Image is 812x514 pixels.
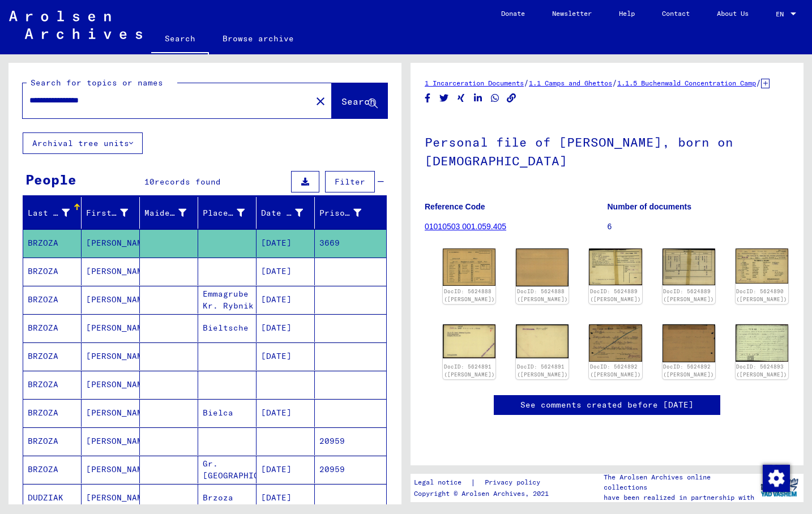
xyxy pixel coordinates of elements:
div: Last Name [28,204,84,222]
p: Copyright © Arolsen Archives, 2021 [414,489,554,499]
p: 6 [608,221,790,233]
img: 001.jpg [589,249,642,285]
a: Legal notice [414,477,471,489]
mat-cell: [DATE] [257,286,315,314]
div: Prisoner # [319,204,375,222]
img: 001.jpg [443,324,495,358]
mat-cell: BRZOZA [23,371,82,399]
mat-cell: Gr. [GEOGRAPHIC_DATA] [198,456,257,483]
button: Share on Xing [455,91,467,105]
span: Search [341,96,375,107]
b: Reference Code [425,202,485,211]
mat-cell: DUDZIAK [23,484,82,512]
mat-icon: close [314,95,327,108]
button: Clear [309,89,332,112]
p: have been realized in partnership with [604,492,755,503]
div: Maiden Name [144,204,200,222]
span: / [756,78,761,88]
mat-header-cell: Prisoner # [315,197,386,229]
mat-cell: [PERSON_NAME] [82,427,140,455]
span: 10 [144,177,155,187]
a: Privacy policy [476,477,554,489]
mat-cell: [DATE] [257,314,315,342]
a: DocID: 5624891 ([PERSON_NAME]) [517,363,568,378]
mat-cell: 20959 [315,456,386,483]
mat-cell: BRZOZA [23,229,82,257]
div: Prisoner # [319,207,361,219]
button: Share on Twitter [438,91,450,105]
mat-cell: [PERSON_NAME] [82,399,140,427]
a: Search [151,25,209,54]
a: See comments created before [DATE] [520,399,694,411]
a: 1 Incarceration Documents [425,79,524,87]
img: 001.jpg [736,324,788,362]
mat-cell: [PERSON_NAME] [82,258,140,285]
div: Maiden Name [144,207,186,219]
img: 001.jpg [736,249,788,283]
img: 002.jpg [663,324,715,362]
mat-label: Search for topics or names [31,78,163,88]
div: Place of Birth [203,204,259,222]
a: DocID: 5624892 ([PERSON_NAME]) [590,363,641,378]
mat-cell: [DATE] [257,484,315,512]
img: Arolsen_neg.svg [9,11,142,39]
div: Place of Birth [203,207,245,219]
mat-cell: [PERSON_NAME] [82,342,140,370]
a: DocID: 5624889 ([PERSON_NAME]) [590,288,641,302]
img: yv_logo.png [758,473,801,502]
mat-cell: 3669 [315,229,386,257]
mat-cell: [PERSON_NAME] [82,286,140,314]
mat-cell: BRZOZA [23,456,82,483]
a: DocID: 5624892 ([PERSON_NAME]) [663,363,714,378]
div: First Name [86,204,142,222]
mat-header-cell: Date of Birth [257,197,315,229]
img: 001.jpg [443,249,495,286]
div: | [414,477,554,489]
mat-header-cell: Maiden Name [140,197,198,229]
mat-cell: BRZOZA [23,427,82,455]
mat-cell: BRZOZA [23,314,82,342]
div: Change consent [762,464,789,491]
a: 1.1 Camps and Ghettos [529,79,612,87]
img: 001.jpg [589,324,642,362]
mat-header-cell: First Name [82,197,140,229]
div: Date of Birth [261,204,317,222]
mat-cell: [PERSON_NAME] [82,456,140,483]
a: DocID: 5624888 ([PERSON_NAME]) [517,288,568,302]
a: DocID: 5624891 ([PERSON_NAME]) [444,363,495,378]
mat-header-cell: Last Name [23,197,82,229]
span: / [612,78,617,88]
button: Search [332,83,387,118]
mat-header-cell: Place of Birth [198,197,257,229]
div: Date of Birth [261,207,303,219]
span: / [524,78,529,88]
mat-cell: BRZOZA [23,258,82,285]
a: 01010503 001.059.405 [425,222,506,231]
a: DocID: 5624893 ([PERSON_NAME]) [736,363,787,378]
button: Share on LinkedIn [472,91,484,105]
img: 002.jpg [516,324,569,358]
h1: Personal file of [PERSON_NAME], born on [DEMOGRAPHIC_DATA] [425,116,789,185]
b: Number of documents [608,202,692,211]
button: Archival tree units [23,132,143,154]
a: Browse archive [209,25,307,52]
mat-cell: [PERSON_NAME] [82,484,140,512]
button: Share on Facebook [422,91,434,105]
mat-cell: [DATE] [257,229,315,257]
mat-cell: [PERSON_NAME] [82,371,140,399]
mat-cell: [DATE] [257,399,315,427]
img: 002.jpg [663,249,715,285]
mat-cell: [PERSON_NAME] [82,314,140,342]
div: People [25,169,76,190]
p: The Arolsen Archives online collections [604,472,755,492]
mat-cell: 20959 [315,427,386,455]
button: Copy link [506,91,518,105]
mat-cell: BRZOZA [23,342,82,370]
div: First Name [86,207,128,219]
span: Filter [335,177,365,187]
mat-cell: [DATE] [257,342,315,370]
mat-cell: Brzoza [198,484,257,512]
mat-cell: [DATE] [257,456,315,483]
mat-cell: BRZOZA [23,286,82,314]
button: Share on WhatsApp [489,91,501,105]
